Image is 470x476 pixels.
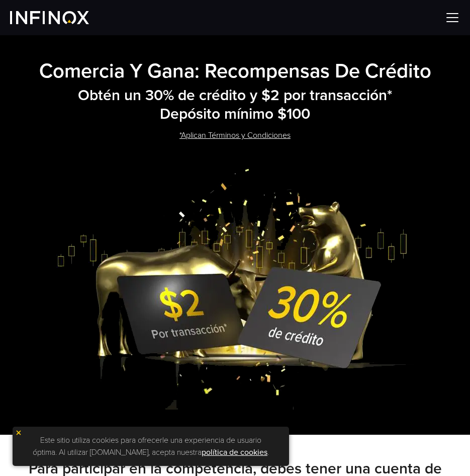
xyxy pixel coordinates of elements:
img: yellow close icon [15,429,22,436]
p: Este sitio utiliza cookies para ofrecerle una experiencia de usuario óptima. Al utilizar [DOMAIN_... [18,432,284,461]
h2: Obtén un 30% de crédito y $2 por transacción* Depósito mínimo $100 [10,87,460,123]
a: política de cookies [202,447,267,457]
strong: Comercia y Gana: Recompensas de Crédito [39,59,431,83]
a: *Aplican Términos y Condiciones [178,123,292,148]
